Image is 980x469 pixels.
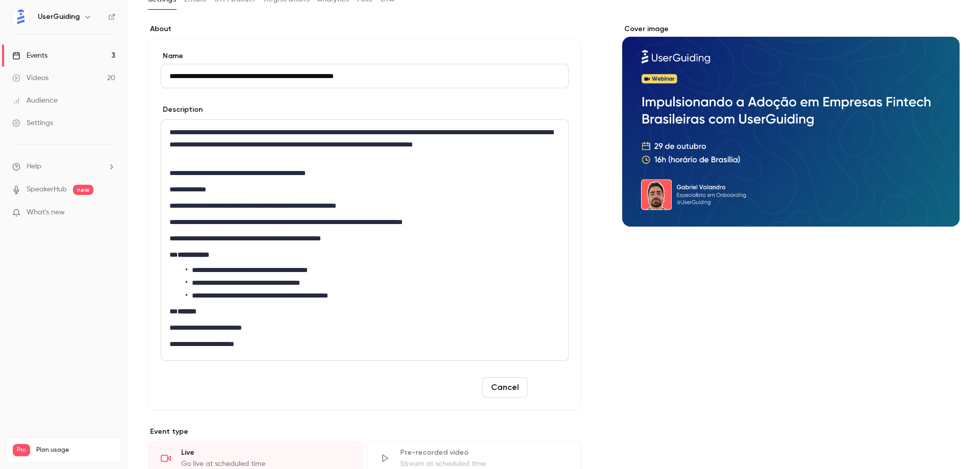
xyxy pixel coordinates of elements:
[532,377,569,398] button: Save
[622,24,960,34] label: Cover image
[73,185,93,195] span: new
[161,51,569,61] label: Name
[400,459,569,469] div: Stream at scheduled time
[12,51,47,61] div: Events
[27,161,41,172] span: Help
[38,12,80,22] h6: UserGuiding
[12,73,48,83] div: Videos
[12,95,58,106] div: Audience
[622,24,960,227] section: Cover image
[181,448,350,458] div: Live
[13,444,30,456] span: Pro
[27,207,65,218] span: What's new
[148,24,581,34] label: About
[482,377,528,398] button: Cancel
[103,208,115,217] iframe: Noticeable Trigger
[161,120,568,360] div: editor
[12,161,115,172] li: help-dropdown-opener
[36,446,115,454] span: Plan usage
[13,9,29,25] img: UserGuiding
[161,119,569,361] section: description
[148,427,581,437] p: Event type
[27,184,67,195] a: SpeakerHub
[400,448,569,458] div: Pre-recorded video
[161,105,203,115] label: Description
[12,118,53,128] div: Settings
[181,459,350,469] div: Go live at scheduled time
